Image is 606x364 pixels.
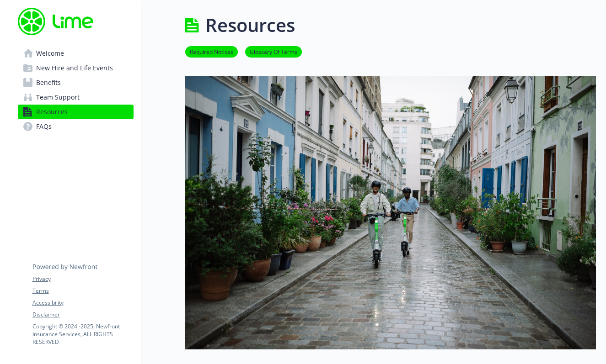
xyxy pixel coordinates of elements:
span: Resources [36,105,68,119]
p: Copyright © 2024 - 2025 , Newfront Insurance Services, ALL RIGHTS RESERVED [32,322,133,346]
a: New Hire and Life Events [18,61,134,75]
a: Privacy [32,275,133,283]
a: Welcome [18,46,134,61]
span: New Hire and Life Events [36,61,113,75]
h1: Resources [205,11,295,39]
span: Team Support [36,90,80,105]
a: Accessibility [32,299,133,307]
a: Benefits [18,75,134,90]
span: FAQs [36,119,52,134]
a: Resources [18,105,134,119]
a: Disclaimer [32,311,133,319]
span: Benefits [36,75,61,90]
span: Welcome [36,46,64,61]
a: FAQs [18,119,134,134]
img: resources page banner [185,76,596,349]
a: Team Support [18,90,134,105]
a: Required Notices [185,47,238,56]
a: Terms [32,287,133,295]
a: Glossary Of Terms [245,47,302,56]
